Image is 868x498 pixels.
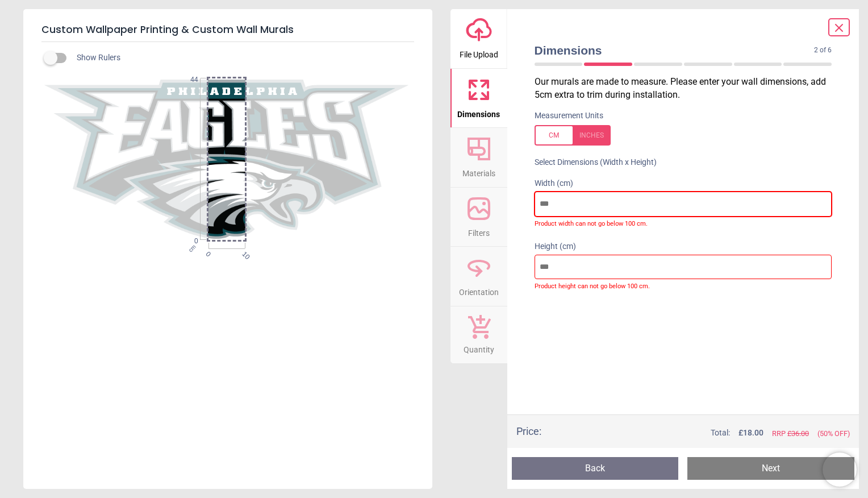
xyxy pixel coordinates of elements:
[558,428,850,439] div: Total:
[535,217,832,229] label: Product width can not go below 100 cm.
[203,250,211,257] span: 0
[817,429,850,439] span: (50% OFF)
[535,42,815,59] span: Dimensions
[450,306,507,363] button: Quantity
[687,457,854,480] button: Next
[450,69,507,128] button: Dimensions
[535,241,832,252] label: Height (cm)
[535,76,841,101] p: Our murals are made to measure. Please enter your wall dimensions, add 5cm extra to trim during i...
[738,428,763,439] span: £
[187,244,197,254] span: cm
[450,247,507,306] button: Orientation
[772,429,809,439] span: RRP
[459,281,499,298] span: Orientation
[468,222,490,239] span: Filters
[787,429,809,438] span: £ 36.00
[240,250,247,257] span: 10
[512,457,679,480] button: Back
[450,128,507,187] button: Materials
[460,44,498,61] span: File Upload
[450,188,507,247] button: Filters
[535,279,832,291] label: Product height can not go below 100 cm.
[457,103,500,121] span: Dimensions
[177,236,198,246] span: 0
[177,75,198,85] span: 44
[823,453,857,487] iframe: Brevo live chat
[462,163,495,180] span: Materials
[464,339,494,356] span: Quantity
[535,110,603,122] label: Measurement Units
[525,157,657,168] label: Select Dimensions (Width x Height)
[535,178,832,189] label: Width (cm)
[450,9,507,68] button: File Upload
[743,428,763,437] span: 18.00
[516,424,541,438] div: Price :
[41,18,414,42] h5: Custom Wallpaper Printing & Custom Wall Murals
[51,51,432,65] div: Show Rulers
[814,45,832,55] span: 2 of 6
